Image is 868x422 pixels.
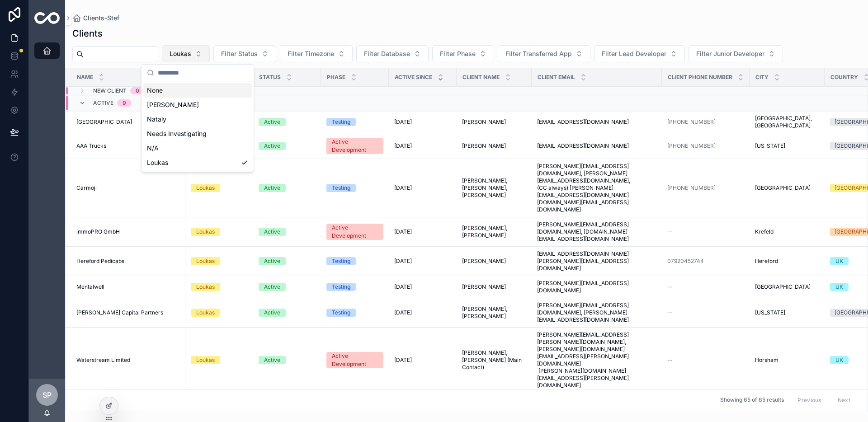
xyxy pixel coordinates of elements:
[394,258,451,265] a: [DATE]
[602,49,666,58] span: Filter Lead Developer
[667,258,704,265] a: 07920452744
[142,81,254,172] div: Suggestions
[143,141,252,155] div: N/A
[755,356,778,364] span: Horsham
[264,118,280,126] div: Active
[462,142,506,150] span: [PERSON_NAME]
[196,309,215,317] div: Loukas
[326,138,383,154] a: Active Development
[143,98,252,112] div: [PERSON_NAME]
[93,99,113,107] span: Active
[76,184,180,192] a: Carmoji
[326,283,383,291] a: Testing
[537,331,656,389] a: [PERSON_NAME][EMAIL_ADDRESS][PERSON_NAME][DOMAIN_NAME], [PERSON_NAME][DOMAIN_NAME][EMAIL_ADDRESS]...
[83,14,119,23] span: Clients-Stef
[432,45,494,62] button: Select Button
[394,283,412,291] span: [DATE]
[537,280,656,294] a: [PERSON_NAME][EMAIL_ADDRESS][DOMAIN_NAME]
[191,257,248,265] a: Loukas
[720,397,784,404] span: Showing 65 of 65 results
[462,283,526,291] a: [PERSON_NAME]
[76,142,180,150] a: AAA Trucks
[264,356,280,364] div: Active
[755,184,819,192] a: [GEOGRAPHIC_DATA]
[755,228,774,235] span: Krefeld
[76,118,132,126] span: [GEOGRAPHIC_DATA]
[696,49,764,58] span: Filter Junior Developer
[462,283,506,291] span: [PERSON_NAME]
[76,283,180,291] a: Mentalwell
[76,228,120,235] span: immoPRO GmbH
[755,283,811,291] span: [GEOGRAPHIC_DATA]
[498,45,590,62] button: Select Button
[196,184,215,192] div: Loukas
[327,74,345,81] span: Phase
[395,74,432,81] span: Active Since
[462,225,526,239] span: [PERSON_NAME],[PERSON_NAME]
[830,74,858,81] span: Country
[332,257,350,265] div: Testing
[537,250,656,272] a: [EMAIL_ADDRESS][DOMAIN_NAME] [PERSON_NAME][EMAIL_ADDRESS][DOMAIN_NAME]
[196,283,215,291] div: Loukas
[537,118,656,126] a: [EMAIL_ADDRESS][DOMAIN_NAME]
[72,14,119,23] a: Clients-Stef
[259,356,316,364] a: Active
[394,283,451,291] a: [DATE]
[667,356,744,364] a: --
[162,45,210,62] button: Select Button
[191,283,248,291] a: Loukas
[77,74,93,81] span: Name
[143,127,252,141] div: Needs Investigating
[537,163,656,213] a: [PERSON_NAME][EMAIL_ADDRESS][DOMAIN_NAME], [PERSON_NAME][EMAIL_ADDRESS][DOMAIN_NAME], (CC always)...
[755,283,819,291] a: [GEOGRAPHIC_DATA]
[667,118,744,126] a: [PHONE_NUMBER]
[196,257,215,265] div: Loukas
[332,118,350,126] div: Testing
[462,349,526,371] a: [PERSON_NAME], [PERSON_NAME] (Main Contact)
[667,184,716,192] a: [PHONE_NUMBER]
[76,228,180,235] a: immoPRO GmbH
[264,228,280,236] div: Active
[42,389,52,400] span: SP
[259,142,316,150] a: Active
[689,45,783,62] button: Select Button
[755,142,819,150] a: [US_STATE]
[462,142,526,150] a: [PERSON_NAME]
[221,49,258,58] span: Filter Status
[288,49,334,58] span: Filter Timezone
[326,257,383,265] a: Testing
[356,45,429,62] button: Select Button
[835,356,843,364] div: UK
[76,184,97,192] span: Carmoji
[143,83,252,98] div: None
[196,356,215,364] div: Loukas
[123,99,126,107] div: 9
[667,142,716,150] a: [PHONE_NUMBER]
[72,27,103,40] h1: Clients
[667,118,716,126] a: [PHONE_NUMBER]
[667,184,744,192] a: [PHONE_NUMBER]
[668,74,732,81] span: Client Phone Number
[76,356,130,364] span: Waterstream Limited
[264,309,280,317] div: Active
[394,228,451,235] a: [DATE]
[537,142,656,150] a: [EMAIL_ADDRESS][DOMAIN_NAME]
[537,221,656,243] a: [PERSON_NAME][EMAIL_ADDRESS][DOMAIN_NAME], [DOMAIN_NAME][EMAIL_ADDRESS][DOMAIN_NAME]
[394,118,412,126] span: [DATE]
[462,258,526,265] a: [PERSON_NAME]
[76,309,163,316] span: [PERSON_NAME] Capital Partners
[667,283,744,291] a: --
[394,309,412,316] span: [DATE]
[394,356,412,364] span: [DATE]
[29,36,65,70] div: scrollable content
[264,257,280,265] div: Active
[332,184,350,192] div: Testing
[394,184,412,192] span: [DATE]
[332,309,350,317] div: Testing
[394,356,451,364] a: [DATE]
[667,283,673,291] span: --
